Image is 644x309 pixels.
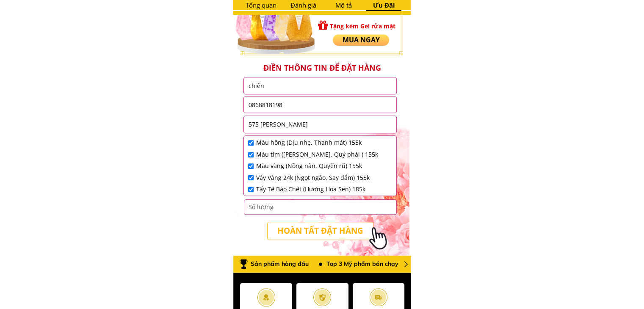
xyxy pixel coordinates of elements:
[256,150,378,159] span: Màu tím ([PERSON_NAME], Quý phái ) 155k
[326,259,406,268] div: Top 3 Mỹ phẩm bán chạy
[333,34,389,46] p: Mua ngay
[246,97,394,113] input: Số điện thoại
[256,173,378,182] span: Vảy Vàng 24k (Ngọt ngào, Say đắm) 155k
[246,116,394,133] input: Địa chỉ cũ chưa sáp nhập
[256,138,378,147] span: Màu hồng (Dịu nhẹ, Thanh mát) 155k
[246,200,395,214] input: Số lượng
[256,185,378,194] span: Tẩy Tế Bào Chết (Hương Hoa Sen) 185k
[238,63,406,73] h3: Điền thông tin để đặt hàng
[329,22,406,31] h3: Tặng kèm Gel rửa mặt
[246,77,394,94] input: Họ và Tên
[251,259,311,268] div: Sản phẩm hàng đầu
[256,161,378,171] span: Màu vàng (Nồng nàn, Quyến rũ) 155k
[263,221,378,240] p: HOÀN TẤT ĐẶT HÀNG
